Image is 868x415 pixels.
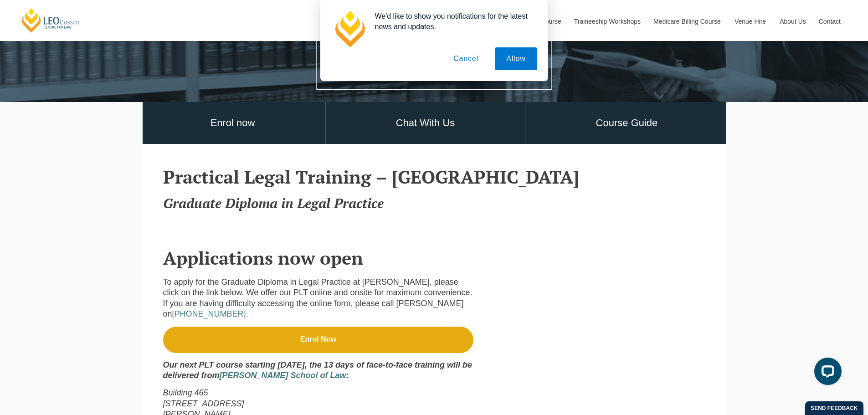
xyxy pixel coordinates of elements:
[368,11,537,32] div: We'd like to show you notifications for the latest news and updates.
[807,354,845,392] iframe: LiveChat chat widget
[163,248,705,268] h2: Applications now open
[163,194,384,212] em: Graduate Diploma in Legal Practice
[442,47,490,70] button: Cancel
[525,102,728,144] a: Course Guide
[163,360,472,380] strong: Our next PLT course starting [DATE], the 13 days of face-to-face training will be delivered from :
[163,167,705,187] h2: Practical Legal Training – [GEOGRAPHIC_DATA]
[163,388,208,397] em: Building 465
[163,327,474,353] a: Enrol Now
[163,399,244,408] em: [STREET_ADDRESS]
[331,11,368,47] img: notification icon
[163,277,474,320] p: To apply for the Graduate Diploma in Legal Practice at [PERSON_NAME], please click on the link be...
[326,102,525,144] a: Chat With Us
[495,47,537,70] button: Allow
[140,102,325,144] a: Enrol now
[172,309,246,318] a: [PHONE_NUMBER]
[220,371,346,380] a: [PERSON_NAME] School of Law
